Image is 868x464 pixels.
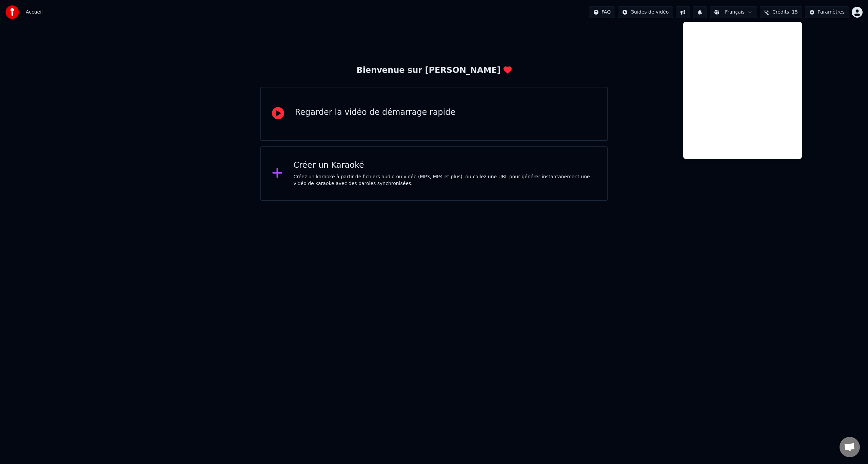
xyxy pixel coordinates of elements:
button: Crédits15 [760,6,802,18]
button: Guides de vidéo [618,6,673,18]
button: Paramètres [805,6,849,18]
button: FAQ [589,6,615,18]
div: Ouvrir le chat [840,437,860,457]
span: Crédits [772,9,789,16]
span: 15 [792,9,798,16]
span: Accueil [26,9,43,16]
nav: breadcrumb [26,9,43,16]
div: Paramètres [817,9,845,16]
div: Regarder la vidéo de démarrage rapide [295,107,455,118]
div: Bienvenue sur [PERSON_NAME] [356,65,511,76]
div: Créer un Karaoké [294,160,596,171]
div: Créez un karaoké à partir de fichiers audio ou vidéo (MP3, MP4 et plus), ou collez une URL pour g... [294,174,596,187]
img: youka [5,5,19,19]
